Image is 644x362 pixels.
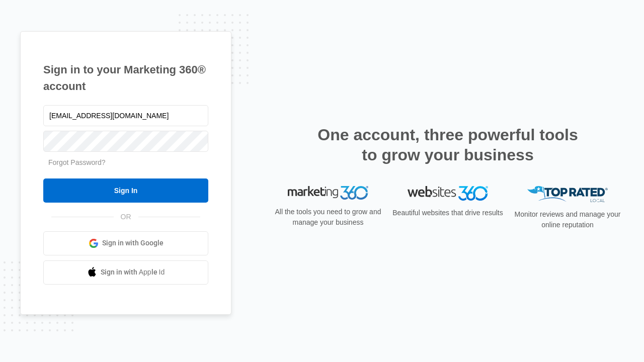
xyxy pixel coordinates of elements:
[288,186,368,200] img: Marketing 360
[43,231,208,255] a: Sign in with Google
[391,208,504,218] p: Beautiful websites that drive results
[511,209,624,230] p: Monitor reviews and manage your online reputation
[43,61,208,95] h1: Sign in to your Marketing 360® account
[272,207,384,228] p: All the tools you need to grow and manage your business
[102,238,164,248] span: Sign in with Google
[527,186,608,203] img: Top Rated Local
[43,260,208,285] a: Sign in with Apple Id
[101,267,165,278] span: Sign in with Apple Id
[48,158,106,166] a: Forgot Password?
[43,178,208,203] input: Sign In
[314,125,581,165] h2: One account, three powerful tools to grow your business
[43,105,208,126] input: Email
[408,186,488,201] img: Websites 360
[114,212,138,222] span: OR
